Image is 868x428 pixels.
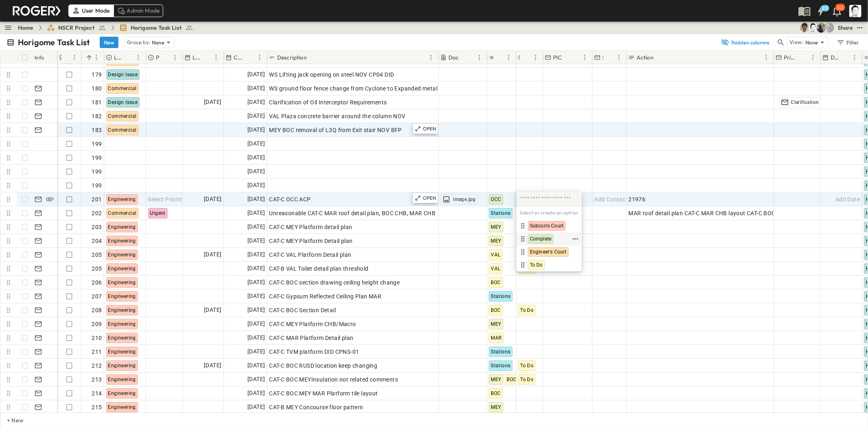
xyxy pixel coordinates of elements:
[518,260,580,270] div: To Do
[813,4,829,18] button: 20
[156,53,160,62] p: Priority
[247,70,265,79] span: [DATE]
[92,375,102,384] span: 213
[92,84,102,93] span: 180
[269,389,378,397] span: CAT-C BOC MEY MAR Platform tile layout
[33,51,57,64] div: Info
[68,4,114,17] div: User Mode
[426,53,436,62] button: Menu
[47,24,106,32] a: NSCR Project
[92,71,102,79] span: 179
[247,208,265,218] span: [DATE]
[92,126,102,134] span: 183
[269,209,435,217] span: Unreasonable CAT-C MAR roof detail plan, BOC CHB, MAR CHB
[460,53,469,62] button: Sort
[127,38,150,46] p: Group by:
[247,291,265,301] span: [DATE]
[92,237,102,245] span: 204
[114,53,123,62] p: Log
[269,195,310,203] span: CAT-C OCC ACP
[108,127,137,133] span: Commercial
[119,24,193,32] a: Horigome Task List
[204,305,221,315] span: [DATE]
[491,210,510,216] span: Stations
[58,24,95,32] span: NSCR Project
[516,206,582,219] h6: Select or create an option
[628,195,645,203] span: 21976
[495,53,504,62] button: Sort
[800,23,810,33] img: 戸島 太一 (T.TOJIMA) (tzmtit00@pub.taisei.co.jp)
[211,53,221,62] button: Menu
[150,210,166,216] span: Urgent
[837,4,843,11] p: 30
[831,53,839,62] p: Due
[824,23,834,33] div: 水口 浩一 (MIZUGUCHI Koichi) (mizuguti@bcd.taisei.co.jp)
[833,37,861,48] button: Filter
[761,53,771,62] button: Menu
[269,306,336,314] span: CAT-C BOC Section Detail
[92,389,102,397] span: 214
[70,53,79,62] button: Menu
[269,265,368,273] span: CAT-B VAL Toilet detail plan threshold
[247,347,265,356] span: [DATE]
[491,266,500,271] span: VAL
[204,97,221,107] span: [DATE]
[108,86,137,91] span: Commercial
[148,195,185,203] span: Select Priority
[108,349,136,355] span: Engineering
[553,53,562,62] p: PIC
[269,98,387,106] span: Clarification of Oil Interceptor Requirements
[92,362,102,370] span: 212
[277,53,307,62] p: Description
[605,53,614,62] button: Sort
[531,53,540,62] button: Menu
[655,53,664,62] button: Sort
[92,140,102,148] span: 199
[841,53,850,62] button: Sort
[491,390,501,396] span: BOC
[125,53,133,62] button: Sort
[520,363,533,368] span: To Do
[108,224,136,230] span: Engineering
[204,250,221,259] span: [DATE]
[108,196,136,202] span: Engineering
[202,53,211,62] button: Sort
[131,24,182,32] span: Horigome Task List
[108,335,136,341] span: Engineering
[92,168,102,176] span: 199
[108,113,137,119] span: Commercial
[247,264,265,273] span: [DATE]
[453,196,476,203] span: image.jpg
[108,390,136,396] span: Engineering
[269,251,351,259] span: CAT-C VAL Platform Detail plan
[614,53,624,62] button: Menu
[92,53,101,62] button: Menu
[92,265,102,273] span: 205
[108,99,138,105] span: Design Issue
[269,292,381,300] span: CAT-C Gypsum Reflected Ceiling Plan MAR
[92,334,102,342] span: 210
[92,292,102,300] span: 207
[507,377,517,382] span: BOC
[108,404,136,410] span: Engineering
[423,195,437,201] p: OPEN
[247,111,265,121] span: [DATE]
[92,403,102,411] span: 215
[423,126,437,132] p: OPEN
[85,53,94,62] button: Sort
[247,84,265,93] span: [DATE]
[92,209,102,217] span: 202
[491,252,500,258] span: VAL
[849,5,861,17] img: Profile Picture
[18,24,198,32] nav: breadcrumbs
[247,375,265,384] span: [DATE]
[520,377,533,382] span: To Do
[855,23,865,33] button: test
[808,53,818,62] button: Menu
[108,307,136,313] span: Engineering
[100,37,118,48] button: New
[491,363,510,368] span: Stations
[520,307,533,313] span: To Do
[835,195,860,203] span: Add Date
[837,24,853,32] div: Share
